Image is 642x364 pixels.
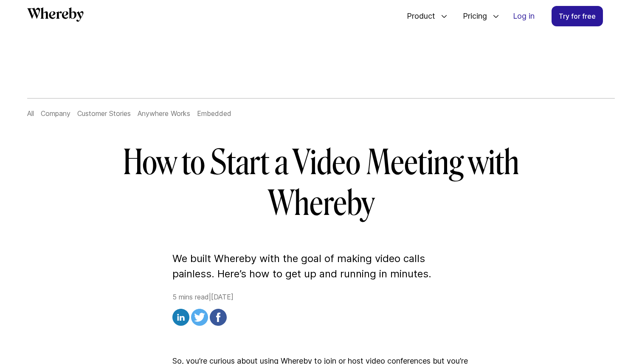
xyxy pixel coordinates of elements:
[138,109,190,118] a: Anywhere Works
[398,2,437,30] span: Product
[172,251,470,282] p: We built Whereby with the goal of making video calls painless. Here’s how to get up and running i...
[27,7,84,25] a: Whereby
[76,142,566,224] h1: How to Start a Video Meeting with Whereby
[172,292,470,328] div: 5 mins read | [DATE]
[210,309,227,326] img: facebook
[552,6,603,26] a: Try for free
[27,109,34,118] a: All
[191,309,208,326] img: twitter
[454,2,489,30] span: Pricing
[77,109,131,118] a: Customer Stories
[41,109,70,118] a: Company
[197,109,231,118] a: Embedded
[506,6,541,26] a: Log in
[172,309,189,326] img: linkedin
[27,7,84,22] svg: Whereby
